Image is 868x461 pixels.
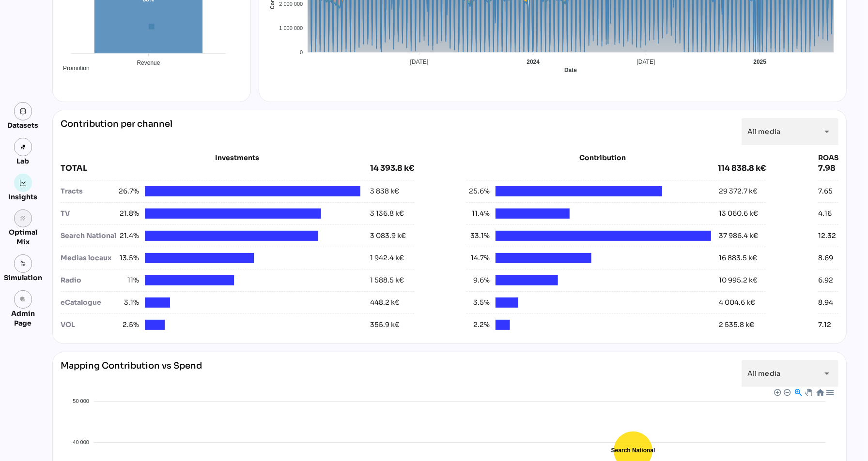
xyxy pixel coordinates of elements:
div: Reset Zoom [816,388,824,396]
div: ROAS [818,153,838,163]
span: 21.8% [116,208,139,219]
div: 3 083.9 k€ [370,231,406,241]
div: 448.2 k€ [370,297,400,308]
tspan: [DATE] [410,59,429,65]
span: Promotion [56,65,90,72]
div: 7.65 [818,186,833,196]
tspan: 1 000 000 [279,25,303,31]
tspan: 50 000 [73,399,89,404]
i: grain [20,215,27,222]
span: All media [747,127,780,136]
img: lab.svg [20,144,27,150]
div: Selection Zoom [794,388,802,396]
div: Insights [9,192,38,202]
img: graph.svg [20,179,27,186]
div: 6.92 [818,275,833,285]
div: 2 535.8 k€ [719,320,754,330]
div: Investments [61,153,414,163]
tspan: Revenue [137,59,160,66]
span: 13.5% [116,253,139,263]
div: 3 838 k€ [370,186,399,196]
div: 16 883.5 k€ [719,253,757,263]
div: TV [61,208,116,219]
tspan: 2025 [753,59,766,65]
img: settings.svg [20,260,27,267]
div: Admin Page [4,309,42,328]
div: Zoom Out [783,388,790,395]
span: All media [747,369,780,378]
div: TOTAL [61,163,370,174]
div: 10 995.2 k€ [719,275,758,285]
div: Zoom In [774,388,780,395]
i: arrow_drop_down [821,126,833,137]
div: Contribution [491,153,715,163]
div: 12.32 [818,231,836,241]
div: Menu [825,388,834,396]
div: 4 004.6 k€ [719,297,755,308]
div: 7.12 [818,320,831,330]
span: 3.1% [116,297,139,308]
div: Search National [61,231,116,241]
div: 1 588.5 k€ [370,275,404,285]
span: 33.1% [466,231,490,241]
span: 2.2% [466,320,490,330]
div: VOL [61,320,116,330]
div: Lab [13,156,34,166]
div: 4.16 [818,208,832,219]
span: 2.5% [116,320,139,330]
i: admin_panel_settings [20,296,27,303]
div: 1 942.4 k€ [370,253,404,263]
div: Radio [61,275,116,285]
tspan: 0 [300,49,303,55]
div: Optimal Mix [4,227,42,247]
div: 8.69 [818,253,833,263]
text: Date [564,67,577,74]
span: 11% [116,275,139,285]
div: 355.9 k€ [370,320,400,330]
div: Tracts [61,186,116,196]
div: Datasets [8,120,39,130]
div: 14 393.8 k€ [370,163,414,174]
div: Contribution per channel [61,118,172,145]
div: 29 372.7 k€ [719,186,758,196]
span: 14.7% [466,253,490,263]
div: Panning [805,389,811,395]
div: 114 838.8 k€ [718,163,766,174]
div: 8.94 [818,297,833,308]
div: 13 060.6 k€ [719,208,758,219]
img: data.svg [20,108,27,115]
div: Medias locaux [61,253,116,263]
div: 3 136.8 k€ [370,208,404,219]
span: 26.7% [116,186,139,196]
div: eCatalogue [61,297,116,308]
tspan: 40 000 [73,439,89,445]
div: Mapping Contribution vs Spend [61,360,202,387]
i: arrow_drop_down [821,368,833,379]
tspan: [DATE] [637,59,655,65]
span: 9.6% [466,275,490,285]
tspan: 2024 [527,59,540,65]
div: 7.98 [818,163,838,174]
div: Simulation [4,273,42,283]
span: 3.5% [466,297,490,308]
tspan: 2 000 000 [279,1,303,7]
span: 21.4% [116,231,139,241]
span: 11.4% [466,208,490,219]
span: 25.6% [466,186,490,196]
div: 37 986.4 k€ [719,231,758,241]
